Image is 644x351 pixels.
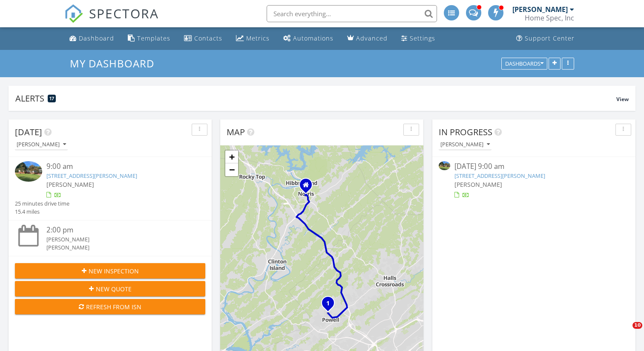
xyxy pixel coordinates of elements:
[79,34,114,42] div: Dashboard
[15,263,205,278] button: New Inspection
[227,126,245,138] span: Map
[439,139,492,151] button: [PERSON_NAME]
[501,58,547,70] button: Dashboards
[49,96,54,102] span: 17
[15,200,69,208] div: 25 minutes drive time
[15,299,205,314] button: Refresh from ISN
[246,34,270,42] div: Metrics
[64,4,83,23] img: The Best Home Inspection Software - Spectora
[616,96,629,103] span: View
[15,139,68,151] button: [PERSON_NAME]
[46,172,137,180] a: [STREET_ADDRESS][PERSON_NAME]
[280,31,337,46] a: Automations (Advanced)
[328,303,333,308] div: 8025 Sharp Rd, Powell, TN 37849
[356,34,388,42] div: Advanced
[454,180,502,189] span: [PERSON_NAME]
[439,161,450,170] img: 9364662%2Fcover_photos%2Fw49XdVak9H26cxly6ley%2Fsmall.9364662-1756386004842
[96,284,132,293] span: New Quote
[15,281,205,296] button: New Quote
[615,322,635,342] iframe: Intercom live chat
[293,34,333,42] div: Automations
[17,142,66,148] div: [PERSON_NAME]
[46,225,189,235] div: 2:00 pm
[46,180,94,189] span: [PERSON_NAME]
[525,34,575,42] div: Support Center
[124,31,174,46] a: Templates
[225,163,238,176] a: Zoom out
[15,161,205,216] a: 9:00 am [STREET_ADDRESS][PERSON_NAME] [PERSON_NAME] 25 minutes drive time 15.4 miles
[15,93,616,104] div: Alerts
[398,31,439,46] a: Settings
[194,34,222,42] div: Contacts
[70,56,161,70] a: My Dashboard
[225,151,238,163] a: Zoom in
[15,208,69,216] div: 15.4 miles
[15,161,42,182] img: 9364662%2Fcover_photos%2Fw49XdVak9H26cxly6ley%2Fsmall.9364662-1756386004842
[89,267,139,276] span: New Inspection
[233,31,273,46] a: Metrics
[306,185,311,190] div: 25 Dogwood Rd, Norris Tennessee 37828
[439,126,492,138] span: In Progress
[439,161,629,199] a: [DATE] 9:00 am [STREET_ADDRESS][PERSON_NAME] [PERSON_NAME]
[525,14,574,22] div: Home Spec, Inc
[66,31,118,46] a: Dashboard
[46,235,189,244] div: [PERSON_NAME]
[15,126,42,138] span: [DATE]
[137,34,170,42] div: Templates
[46,161,189,172] div: 9:00 am
[512,5,568,14] div: [PERSON_NAME]
[326,301,330,307] i: 1
[64,12,159,29] a: SPECTORA
[22,302,198,311] div: Refresh from ISN
[181,31,226,46] a: Contacts
[440,142,490,148] div: [PERSON_NAME]
[46,244,189,252] div: [PERSON_NAME]
[410,34,435,42] div: Settings
[454,172,545,180] a: [STREET_ADDRESS][PERSON_NAME]
[267,5,437,22] input: Search everything...
[513,31,578,46] a: Support Center
[505,61,543,67] div: Dashboards
[454,161,613,172] div: [DATE] 9:00 am
[632,322,642,329] span: 10
[344,31,391,46] a: Advanced
[89,4,159,22] span: SPECTORA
